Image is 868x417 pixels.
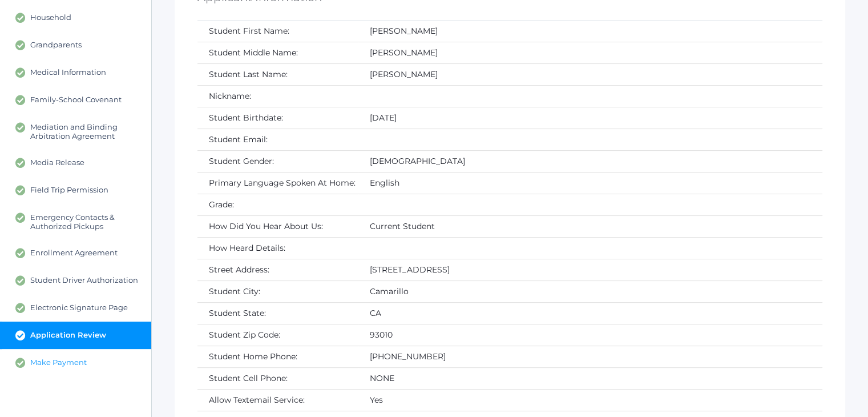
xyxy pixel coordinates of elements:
[358,172,822,194] td: English
[197,237,358,259] td: How Heard Details:
[197,324,358,346] td: Student Zip Code:
[197,367,358,389] td: Student Cell Phone:
[197,63,358,85] td: Student Last Name:
[197,215,358,237] td: How Did You Hear About Us:
[358,259,822,280] td: [STREET_ADDRESS]
[30,122,140,141] span: Mediation and Binding Arbitration Agreement
[197,194,358,215] td: Grade:
[197,150,358,172] td: Student Gender:
[197,21,358,42] td: Student First Name:
[358,150,822,172] td: [DEMOGRAPHIC_DATA]
[197,280,358,302] td: Student City:
[358,21,822,42] td: [PERSON_NAME]
[30,95,122,105] span: Family-School Covenant
[30,275,138,286] span: Student Driver Authorization
[358,324,822,346] td: 93010
[30,212,140,231] span: Emergency Contacts & Authorized Pickups
[197,346,358,367] td: Student Home Phone:
[197,129,358,150] td: Student Email:
[30,358,87,368] span: Make Payment
[30,185,108,195] span: Field Trip Permission
[358,280,822,302] td: Camarillo
[197,172,358,194] td: Primary Language Spoken At Home:
[30,13,71,23] span: Household
[358,346,822,367] td: [PHONE_NUMBER]
[358,389,822,411] td: Yes
[197,259,358,280] td: Street Address:
[358,63,822,85] td: [PERSON_NAME]
[358,302,822,324] td: CA
[197,85,358,107] td: Nickname:
[30,67,106,78] span: Medical Information
[197,107,358,129] td: Student Birthdate:
[358,42,822,63] td: [PERSON_NAME]
[358,215,822,237] td: Current Student
[197,42,358,63] td: Student Middle Name:
[197,389,358,411] td: Allow Textemail Service:
[30,330,106,340] span: Application Review
[358,367,822,389] td: NONE
[30,303,128,313] span: Electronic Signature Page
[30,40,82,50] span: Grandparents
[197,302,358,324] td: Student State:
[358,107,822,129] td: [DATE]
[30,158,84,168] span: Media Release
[30,248,118,258] span: Enrollment Agreement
